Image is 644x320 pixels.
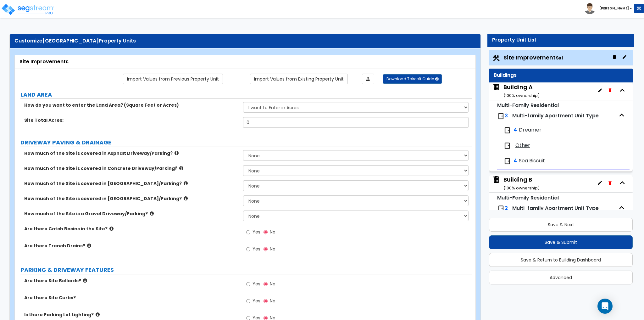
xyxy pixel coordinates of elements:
input: No [264,298,268,305]
input: Yes [246,229,250,236]
input: Yes [246,246,250,253]
span: 4 [514,157,517,165]
i: click for more info! [109,226,114,231]
span: Building B [492,176,540,192]
label: How much of the Site is covered in [GEOGRAPHIC_DATA]/Parking? [24,195,238,202]
img: avatar.png [584,3,595,14]
input: Yes [246,281,250,288]
div: Customize Property Units [14,37,476,45]
span: [GEOGRAPHIC_DATA] [42,37,99,44]
i: click for more info! [83,278,87,283]
span: 3 [505,112,508,119]
span: Other [515,142,530,149]
img: door.png [497,205,505,212]
button: Save & Return to Building Dashboard [489,253,633,267]
span: Multi-family Apartment Unit Type [512,112,599,119]
i: click for more info! [184,181,188,186]
label: How much of the Site is covered in Asphalt Driveway/Parking? [24,150,238,156]
label: Are there Catch Basins in the Site? [24,226,238,232]
label: Is there Parking Lot Lighting? [24,312,238,318]
div: Building A [503,83,540,99]
small: Multi-Family Residential [497,102,559,109]
input: No [264,246,268,253]
div: Property Unit List [492,36,630,44]
label: How much of the Site is a Gravel Driveway/Parking? [24,211,238,217]
span: Dreamer [519,126,541,134]
span: No [270,298,275,304]
i: click for more info! [150,211,154,216]
input: Yes [246,298,250,305]
span: Multi-family Apartment Unit Type [512,205,599,212]
label: PARKING & DRIVEWAY FEATURES [20,266,472,274]
span: Yes [253,246,260,252]
img: door.png [503,126,511,134]
img: door.png [503,157,511,165]
span: Sea Biscuit [519,157,545,165]
label: Site Total Acres: [24,117,238,123]
label: How do you want to enter the Land Area? (Square Feet or Acres) [24,102,238,108]
span: No [270,229,275,235]
img: building.svg [492,176,500,184]
label: Are there Site Curbs? [24,295,238,301]
img: Construction.png [492,54,500,62]
span: 2 [505,205,508,212]
label: How much of the Site is covered in Concrete Driveway/Parking? [24,165,238,171]
i: click for more info! [87,243,91,248]
i: click for more info! [179,166,183,171]
img: door.png [503,142,511,149]
a: Import the dynamic attribute values from previous properties. [123,74,223,84]
input: No [264,229,268,236]
b: [PERSON_NAME] [599,6,629,11]
span: Yes [253,229,260,235]
input: No [264,281,268,288]
label: DRIVEWAY PAVING & DRAINAGE [20,138,472,147]
button: Download Takeoff Guide [383,74,442,84]
a: Import the dynamic attributes value through Excel sheet [362,74,374,84]
i: click for more info! [96,312,100,317]
span: Building A [492,83,540,99]
button: Save & Submit [489,235,633,249]
img: door.png [497,112,505,120]
span: Yes [253,281,260,287]
div: Building B [503,176,540,192]
span: Site Improvements [503,53,563,61]
img: logo_pro_r.png [1,3,54,16]
small: x1 [559,54,563,61]
div: Site Improvements [19,58,471,65]
i: click for more info! [184,196,188,201]
img: building.svg [492,83,500,91]
button: Save & Next [489,218,633,232]
small: ( 100 % ownership) [503,185,540,191]
span: No [270,281,275,287]
span: Download Takeoff Guide [386,76,434,81]
label: How much of the Site is covered in [GEOGRAPHIC_DATA]/Parking? [24,180,238,187]
i: click for more info! [175,151,179,155]
small: ( 100 % ownership) [503,93,540,98]
small: Multi-Family Residential [497,194,559,201]
div: Buildings [494,72,628,79]
span: No [270,246,275,252]
button: Advanced [489,271,633,284]
a: Import the dynamic attribute values from existing properties. [250,74,348,84]
span: Yes [253,298,260,304]
div: Open Intercom Messenger [597,299,613,314]
label: Are there Site Bollards? [24,278,238,284]
label: Are there Trench Drains? [24,243,238,249]
span: 4 [514,126,517,134]
label: LAND AREA [20,91,472,99]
